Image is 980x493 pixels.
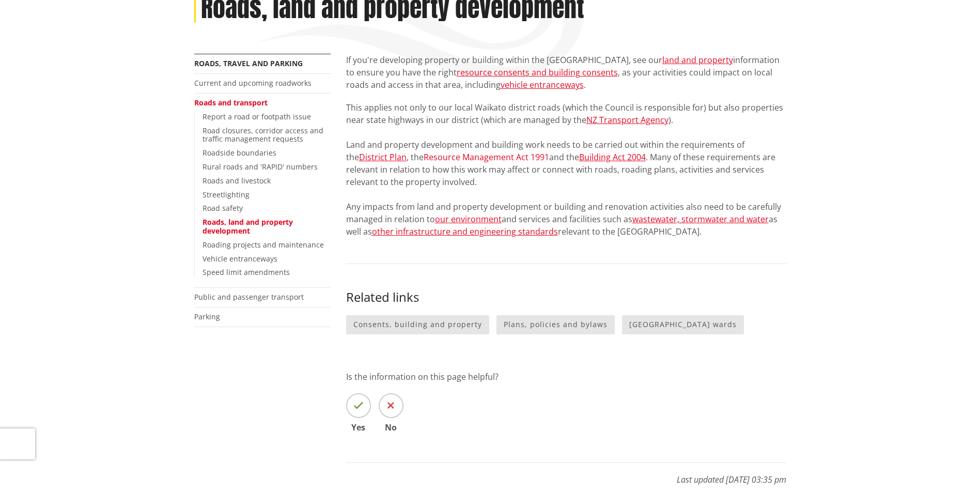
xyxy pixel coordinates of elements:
a: Vehicle entranceways [203,254,277,264]
a: Plans, policies and bylaws [496,315,615,334]
a: Resource Management Act 1991 [424,151,549,163]
a: Roads, land and property development [203,217,293,236]
p: Is the information on this page helpful? [346,371,786,383]
p: This applies not only to our local Waikato district roads (which the Council is responsible for) ... [346,101,786,238]
a: vehicle entranceways [501,79,584,90]
a: Public and passenger transport [194,292,304,302]
iframe: Messenger Launcher [932,450,970,487]
a: Streetlighting [203,190,250,199]
a: Roads, travel and parking [194,58,303,68]
a: Roads and transport [194,98,268,107]
a: Roading projects and maintenance [203,240,324,250]
a: other infrastructure and engineering standards [372,226,558,237]
h3: Related links [346,290,786,305]
a: resource consents and building consents [457,67,618,78]
span: Yes [346,423,371,432]
a: our environment [435,213,502,225]
a: Rural roads and 'RAPID' numbers [203,162,318,172]
a: Report a road or footpath issue [203,112,311,121]
a: Current and upcoming roadworks [194,78,312,88]
a: Parking [194,312,220,321]
a: District Plan [359,151,407,163]
a: Consents, building and property [346,315,489,334]
a: Speed limit amendments [203,267,290,277]
a: Road safety [203,203,243,213]
a: Roadside boundaries [203,148,276,158]
a: NZ Transport Agency [586,114,668,126]
a: land and property [662,54,733,66]
p: Last updated [DATE] 03:35 pm [346,463,786,486]
a: wastewater, stormwater and water [632,213,769,225]
a: Road closures, corridor access and traffic management requests [203,126,323,144]
p: If you're developing property or building within the [GEOGRAPHIC_DATA], see our information to en... [346,54,786,91]
a: [GEOGRAPHIC_DATA] wards [622,315,744,334]
span: No [379,423,403,432]
a: Roads and livestock [203,176,271,186]
a: Building Act 2004 [579,151,646,163]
